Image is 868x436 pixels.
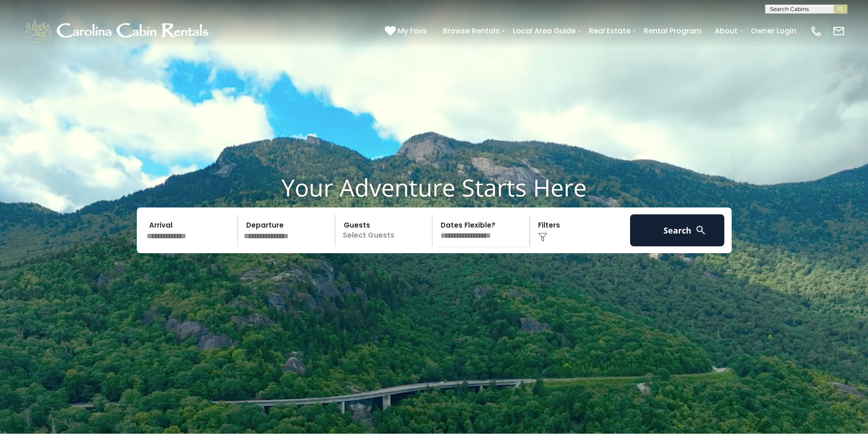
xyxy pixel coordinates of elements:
[508,23,580,39] a: Local Area Guide
[23,17,213,45] img: White-1-1-2.png
[385,25,429,37] a: My Favs
[710,23,742,39] a: About
[338,214,432,246] p: Select Guests
[746,23,801,39] a: Owner Login
[7,173,861,202] h1: Your Adventure Starts Here
[538,233,547,242] img: filter--v1.png
[810,25,823,37] img: phone-regular-white.png
[832,25,845,37] img: mail-regular-white.png
[639,23,706,39] a: Rental Program
[438,23,504,39] a: Browse Rentals
[695,224,706,236] img: search-regular-white.png
[398,25,427,37] span: My Favs
[630,214,725,246] button: Search
[584,23,635,39] a: Real Estate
